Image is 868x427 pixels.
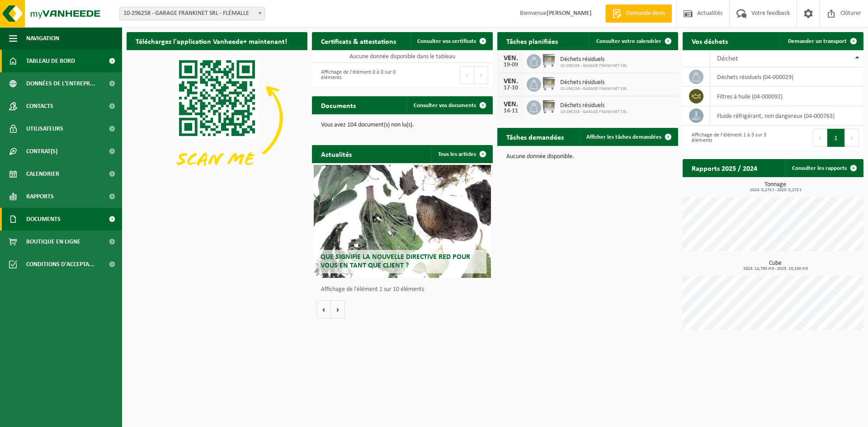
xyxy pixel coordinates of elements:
span: Consulter votre calendrier [596,38,661,44]
p: Affichage de l'élément 1 sur 10 éléments [321,286,488,293]
h3: Tonnage [687,182,863,192]
span: Déchets résiduels [560,102,627,109]
div: 19-09 [502,62,520,68]
h2: Documents [312,96,365,114]
span: 10-296258 - GARAGE FRANKINET SRL - FLÉMALLE [120,7,264,20]
a: Consulter votre calendrier [589,32,677,50]
span: Tableau de bord [26,50,75,72]
img: WB-1100-GAL-GY-02 [541,53,557,68]
span: Conditions d'accepta... [26,253,94,276]
div: VEN. [502,101,520,108]
button: 1 [827,129,845,147]
div: 17-10 [502,85,520,91]
td: filtres à huile (04-000092) [710,87,863,106]
span: Déchet [717,55,738,62]
a: Demande devis [605,5,672,23]
span: 2024: 0,271 t - 2025: 0,272 t [687,188,863,192]
span: Afficher les tâches demandées [586,134,661,140]
span: Déchets résiduels [560,79,627,86]
button: Previous [460,66,474,84]
td: fluide réfrigérant, non dangereux (04-000763) [710,106,863,126]
span: Consulter vos documents [414,103,476,108]
span: Demande devis [624,9,667,18]
div: 14-11 [502,108,520,114]
button: Next [845,129,859,147]
span: Consulter vos certificats [417,38,476,44]
h2: Tâches demandées [497,128,573,145]
h2: Actualités [312,145,361,163]
span: Déchets résiduels [560,56,627,63]
div: Affichage de l'élément 1 à 3 sur 3 éléments [687,128,769,148]
span: 2024: 14,780 m3 - 2025: 10,140 m3 [687,267,863,271]
div: Affichage de l'élément 0 à 0 sur 0 éléments [316,65,398,85]
button: Volgende [331,300,345,319]
span: Boutique en ligne [26,230,80,253]
span: Contrat(s) [26,140,57,163]
a: Afficher les tâches demandées [579,128,677,146]
img: WB-1100-GAL-GY-02 [541,76,557,91]
img: WB-1100-GAL-GY-02 [541,99,557,114]
a: Consulter les rapports [785,159,863,177]
div: VEN. [502,78,520,85]
h2: Téléchargez l'application Vanheede+ maintenant! [127,32,296,50]
span: Documents [26,208,61,230]
a: Tous les articles [431,145,492,163]
span: Données de l'entrepr... [26,72,95,95]
span: 10-296258 - GARAGE FRANKINET SRL [560,63,627,69]
button: Previous [813,129,827,147]
h2: Vos déchets [683,32,737,50]
img: Download de VHEPlus App [127,50,307,186]
div: VEN. [502,55,520,62]
span: 10-296258 - GARAGE FRANKINET SRL [560,86,627,92]
span: Que signifie la nouvelle directive RED pour vous en tant que client ? [321,253,470,269]
button: Next [474,66,488,84]
span: Rapports [26,185,54,208]
button: Vorige [316,300,331,319]
span: Demander un transport [788,38,847,44]
a: Consulter vos documents [406,96,492,114]
td: Aucune donnée disponible dans le tableau [312,50,493,63]
span: 10-296258 - GARAGE FRANKINET SRL - FLÉMALLE [119,7,265,20]
p: Aucune donnée disponible. [506,154,669,160]
a: Consulter vos certificats [410,32,492,50]
span: Calendrier [26,163,59,185]
h3: Cube [687,260,863,271]
a: Demander un transport [781,32,863,50]
h2: Rapports 2025 / 2024 [683,159,766,177]
span: Utilisateurs [26,117,63,140]
h2: Certificats & attestations [312,32,405,50]
span: Navigation [26,27,59,50]
h2: Tâches planifiées [497,32,567,50]
span: Contacts [26,95,53,117]
strong: [PERSON_NAME] [547,10,592,17]
p: Vous avez 104 document(s) non lu(s). [321,122,484,128]
a: Que signifie la nouvelle directive RED pour vous en tant que client ? [314,165,491,278]
span: 10-296258 - GARAGE FRANKINET SRL [560,109,627,115]
td: déchets résiduels (04-000029) [710,67,863,87]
